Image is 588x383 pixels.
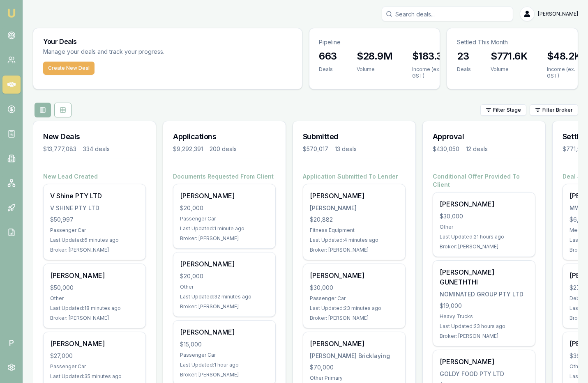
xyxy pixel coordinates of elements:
[50,237,139,243] div: Last Updated: 6 minutes ago
[180,327,269,337] div: [PERSON_NAME]
[50,315,139,321] div: Broker: [PERSON_NAME]
[180,204,269,212] div: $20,000
[440,199,528,209] div: [PERSON_NAME]
[440,333,528,339] div: Broker: [PERSON_NAME]
[43,172,146,181] h4: New Lead Created
[319,50,337,63] h3: 663
[310,352,399,360] div: [PERSON_NAME] Bricklaying
[310,375,399,381] div: Other Primary
[50,373,139,380] div: Last Updated: 35 minutes ago
[50,339,139,349] div: [PERSON_NAME]
[310,204,399,212] div: [PERSON_NAME]
[538,11,578,17] span: [PERSON_NAME]
[50,363,139,370] div: Passenger Car
[310,237,399,243] div: Last Updated: 4 minutes ago
[310,295,399,302] div: Passenger Car
[357,66,392,73] div: Volume
[310,227,399,234] div: Fitness Equipment
[83,145,110,153] div: 334 deals
[173,145,203,153] div: $9,292,391
[466,145,488,153] div: 12 deals
[310,271,399,280] div: [PERSON_NAME]
[50,216,139,224] div: $50,997
[480,104,526,116] button: Filter Stage
[440,267,528,287] div: [PERSON_NAME] GUNETHTHI
[303,172,406,181] h4: Application Submitted To Lender
[335,145,357,153] div: 13 deals
[180,259,269,269] div: [PERSON_NAME]
[43,62,95,75] button: Create New Deal
[303,131,406,142] h3: Submitted
[50,284,139,292] div: $50,000
[440,370,528,378] div: GOLDY FOOD PTY LTD
[357,50,392,63] h3: $28.9M
[440,234,528,240] div: Last Updated: 21 hours ago
[180,352,269,358] div: Passenger Car
[50,295,139,302] div: Other
[180,225,269,232] div: Last Updated: 1 minute ago
[440,290,528,298] div: NOMINATED GROUP PTY LTD
[310,191,399,201] div: [PERSON_NAME]
[319,38,430,46] p: Pipeline
[433,145,459,153] div: $430,050
[547,66,581,79] div: Income (ex. GST)
[440,224,528,230] div: Other
[50,247,139,253] div: Broker: [PERSON_NAME]
[50,204,139,212] div: V SHINE PTY LTD
[412,66,449,79] div: Income (ex. GST)
[43,131,146,142] h3: New Deals
[50,271,139,280] div: [PERSON_NAME]
[43,47,254,57] p: Manage your deals and track your progress.
[180,294,269,300] div: Last Updated: 32 minutes ago
[50,352,139,360] div: $27,000
[563,145,588,153] div: $771,572
[440,357,528,367] div: [PERSON_NAME]
[180,340,269,349] div: $15,000
[412,50,449,63] h3: $183.3K
[310,339,399,349] div: [PERSON_NAME]
[50,191,139,201] div: V Shine PTY LTD
[180,235,269,242] div: Broker: [PERSON_NAME]
[50,305,139,312] div: Last Updated: 18 minutes ago
[310,247,399,253] div: Broker: [PERSON_NAME]
[43,145,76,153] div: $13,777,083
[491,66,527,73] div: Volume
[173,172,276,181] h4: Documents Requested From Client
[7,8,16,18] img: emu-icon-u.png
[457,66,471,73] div: Deals
[180,362,269,368] div: Last Updated: 1 hour ago
[457,38,568,46] p: Settled This Month
[180,303,269,310] div: Broker: [PERSON_NAME]
[440,302,528,310] div: $19,000
[491,50,527,63] h3: $771.6K
[180,284,269,290] div: Other
[43,38,292,45] h3: Your Deals
[310,216,399,224] div: $20,882
[382,7,513,21] input: Search deals
[440,323,528,330] div: Last Updated: 23 hours ago
[303,145,328,153] div: $570,017
[493,107,521,113] span: Filter Stage
[180,272,269,280] div: $20,000
[180,216,269,222] div: Passenger Car
[547,50,581,63] h3: $48.2K
[310,284,399,292] div: $30,000
[180,191,269,201] div: [PERSON_NAME]
[440,313,528,320] div: Heavy Trucks
[50,227,139,234] div: Passenger Car
[310,363,399,372] div: $70,000
[433,172,535,189] h4: Conditional Offer Provided To Client
[2,334,21,352] span: P
[440,243,528,250] div: Broker: [PERSON_NAME]
[180,372,269,378] div: Broker: [PERSON_NAME]
[310,315,399,321] div: Broker: [PERSON_NAME]
[457,50,471,63] h3: 23
[440,212,528,220] div: $30,000
[530,104,578,116] button: Filter Broker
[433,131,535,142] h3: Approval
[542,107,573,113] span: Filter Broker
[173,131,276,142] h3: Applications
[319,66,337,73] div: Deals
[310,305,399,312] div: Last Updated: 23 minutes ago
